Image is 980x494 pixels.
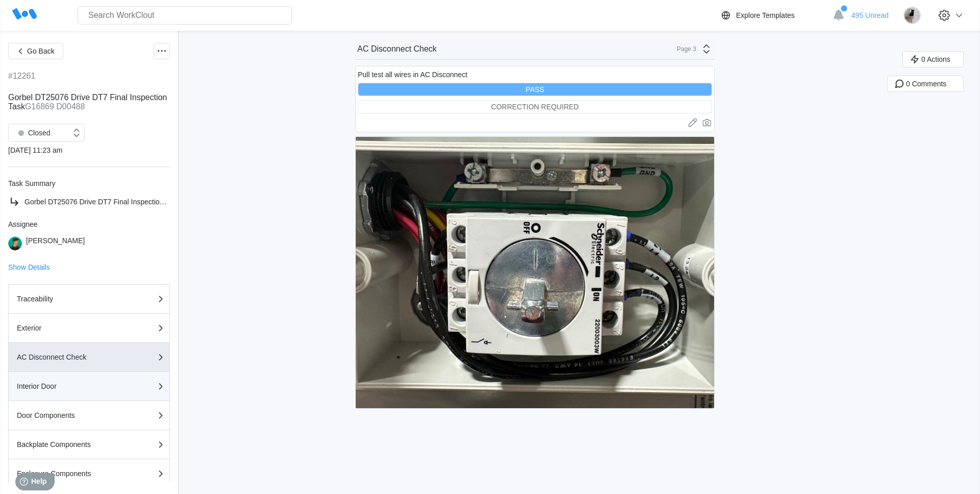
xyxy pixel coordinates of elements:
[526,85,544,93] div: PASS
[8,72,35,81] div: #12261
[8,284,170,314] button: Traceability
[358,70,468,79] div: Pull test all wires in AC Disconnect
[8,401,170,430] button: Door Components
[8,372,170,401] button: Interior Door
[17,412,119,419] div: Door Components
[8,459,170,488] button: Enclosure Components
[8,314,170,343] button: Exterior
[8,93,167,111] span: Gorbel DT25076 Drive DT7 Final Inspection Task
[8,264,50,271] button: Show Details
[26,237,85,250] div: [PERSON_NAME]
[356,137,714,408] img: Screenshot2024-10-01082603.jpg
[17,295,119,302] div: Traceability
[903,7,921,24] img: stormageddon_tree.jpg
[921,56,950,63] span: 0 Actions
[491,103,579,111] div: CORRECTION REQUIRED
[17,354,119,361] div: AC Disconnect Check
[906,80,946,87] span: 0 Comments
[887,76,964,92] button: 0 Comments
[8,220,170,228] div: Assignee
[8,146,170,154] div: [DATE] 11:23 am
[17,324,119,332] div: Exterior
[14,126,51,140] div: Closed
[8,237,22,250] img: user.png
[8,430,170,459] button: Backplate Components
[8,179,170,187] div: Task Summary
[736,11,795,19] div: Explore Templates
[78,6,292,25] input: Search WorkClout
[671,45,696,53] div: Page 3
[8,43,63,59] button: Go Back
[17,441,119,448] div: Backplate Components
[851,11,889,19] span: 495 Unread
[357,44,437,54] div: AC Disconnect Check
[27,48,55,55] span: Go Back
[902,51,964,67] button: 0 Actions
[56,102,85,111] mark: D00488
[8,196,170,208] a: Gorbel DT25076 Drive DT7 Final Inspection Task
[720,9,827,21] a: Explore Templates
[24,198,180,206] span: Gorbel DT25076 Drive DT7 Final Inspection Task
[17,383,119,390] div: Interior Door
[25,102,54,111] mark: G16869
[8,343,170,372] button: AC Disconnect Check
